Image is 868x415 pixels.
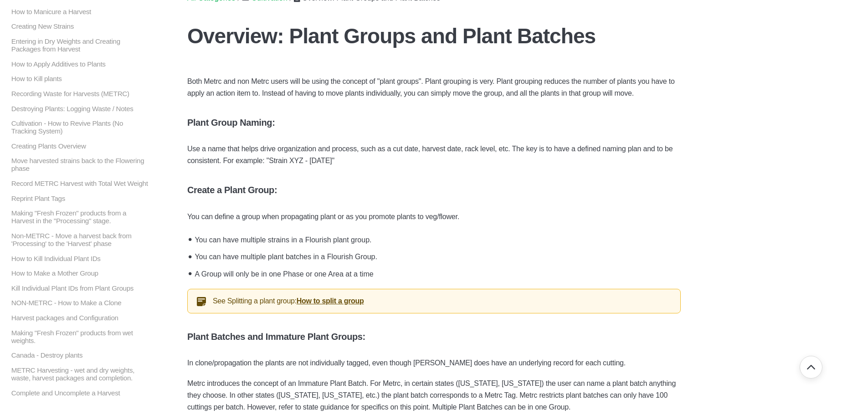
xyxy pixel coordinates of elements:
p: NON-METRC - How to Make a Clone [10,299,149,307]
p: Making "Fresh Frozen" products from a Harvest in the "Processing" stage. [10,209,149,225]
a: How to Manicure a Harvest [7,8,149,15]
p: Kill Individual Plant IDs from Plant Groups [10,284,149,292]
li: You can have multiple strains in a Flourish plant group. [192,230,681,247]
a: Reprint Plant Tags [7,194,149,202]
a: Entering in Dry Weights and Creating Packages from Harvest [7,37,149,53]
a: Creating New Strains [7,22,149,30]
a: METRC Harvesting - wet and dry weights, waste, harvest packages and completion. [7,366,149,382]
a: Destroying Plants: Logging Waste / Notes [7,104,149,112]
p: Creating New Strains [10,22,149,30]
p: Complete and Uncomplete a Harvest [10,389,149,396]
a: Complete and Uncomplete a Harvest [7,389,149,396]
li: A Group will only be in one Phase or one Area at a time [192,264,681,282]
h5: Plant Batches and Immature Plant Groups: [187,332,681,342]
a: How to Apply Additives to Plants [7,60,149,67]
button: Go back to top of document [800,356,822,379]
a: Recording Waste for Harvests (METRC) [7,90,149,97]
p: You can define a group when propagating plant or as you promote plants to veg/flower. [187,211,681,223]
a: Record METRC Harvest with Total Wet Weight [7,179,149,187]
p: Making "Fresh Frozen" products from wet weights. [10,328,149,344]
p: How to Kill plants [10,75,149,82]
a: Move harvested strains back to the Flowering phase [7,157,149,172]
p: How to Make a Mother Group [10,269,149,277]
a: How to Make a Mother Group [7,269,149,277]
a: How to Kill plants [7,75,149,82]
p: METRC Harvesting - wet and dry weights, waste, harvest packages and completion. [10,366,149,382]
p: How to Manicure a Harvest [10,8,149,15]
h5: Create a Plant Group: [187,185,681,195]
a: Making "Fresh Frozen" products from a Harvest in the "Processing" stage. [7,209,149,225]
div: See Splitting a plant group: [187,289,681,313]
a: Creating Plants Overview [7,142,149,150]
p: Entering in Dry Weights and Creating Packages from Harvest [10,37,149,53]
a: NON-METRC - How to Make a Clone [7,299,149,307]
a: Making "Fresh Frozen" products from wet weights. [7,328,149,344]
p: Non-METRC - Move a harvest back from 'Processing' to the 'Harvest' phase [10,232,149,247]
p: Destroying Plants: Logging Waste / Notes [10,104,149,112]
p: Move harvested strains back to the Flowering phase [10,157,149,172]
p: In clone/propagation the plants are not individually tagged, even though [PERSON_NAME] does have ... [187,357,681,369]
p: Use a name that helps drive organization and process, such as a cut date, harvest date, rack leve... [187,143,681,167]
p: Harvest packages and Configuration [10,314,149,322]
p: How to Kill Individual Plant IDs [10,254,149,262]
p: Canada - Destroy plants [10,351,149,359]
a: How to Kill Individual Plant IDs [7,254,149,262]
p: Record METRC Harvest with Total Wet Weight [10,179,149,187]
a: Harvest packages and Configuration [7,314,149,322]
li: You can have multiple plant batches in a Flourish Group. [192,247,681,264]
p: Reprint Plant Tags [10,194,149,202]
a: Cultivation - How to Revive Plants (No Tracking System) [7,119,149,135]
p: Creating Plants Overview [10,142,149,150]
p: Metrc introduces the concept of an Immature Plant Batch. For Metrc, in certain states ([US_STATE]... [187,378,681,413]
p: How to Apply Additives to Plants [10,60,149,67]
h1: Overview: Plant Groups and Plant Batches [187,24,681,48]
h5: Plant Group Naming: [187,118,681,128]
a: Kill Individual Plant IDs from Plant Groups [7,284,149,292]
p: Recording Waste for Harvests (METRC) [10,90,149,97]
p: Cultivation - How to Revive Plants (No Tracking System) [10,119,149,135]
p: Both Metrc and non Metrc users will be using the concept of "plant groups". Plant grouping is ver... [187,76,681,99]
a: Non-METRC - Move a harvest back from 'Processing' to the 'Harvest' phase [7,232,149,247]
a: Canada - Destroy plants [7,351,149,359]
a: How to split a group [297,297,364,305]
